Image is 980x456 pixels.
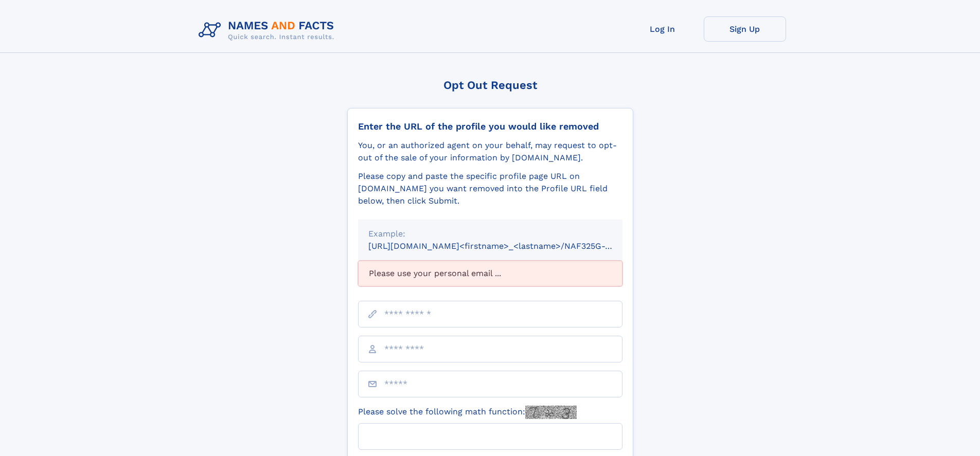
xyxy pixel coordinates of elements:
div: Please copy and paste the specific profile page URL on [DOMAIN_NAME] you want removed into the Pr... [358,170,622,207]
div: You, or an authorized agent on your behalf, may request to opt-out of the sale of your informatio... [358,139,622,164]
div: Please use your personal email ... [358,261,622,286]
a: Sign Up [704,16,786,42]
small: [URL][DOMAIN_NAME]<firstname>_<lastname>/NAF325G-xxxxxxxx [368,241,642,251]
div: Opt Out Request [347,79,633,92]
div: Example: [368,228,612,240]
label: Please solve the following math function: [358,406,577,419]
div: Enter the URL of the profile you would like removed [358,121,622,132]
a: Log In [621,16,704,42]
img: Logo Names and Facts [194,16,343,44]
